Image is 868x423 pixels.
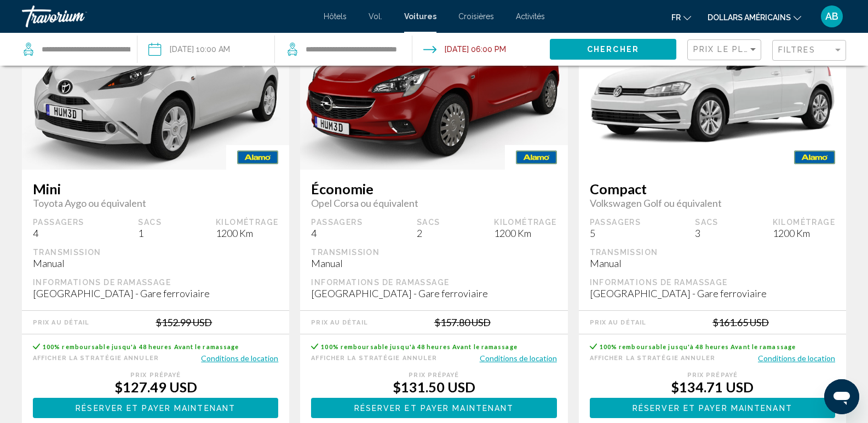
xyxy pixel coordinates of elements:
[311,287,556,299] div: [GEOGRAPHIC_DATA] - Gare ferroviaire
[311,398,556,418] button: Réserver et payer maintenant
[590,277,835,287] div: Informations de ramassage
[33,401,278,413] a: Réserver et payer maintenant
[695,227,718,239] div: 3
[321,343,517,350] span: 100% remboursable jusqu'à 48 heures Avant le ramassage
[434,316,491,328] div: $157.80 USD
[693,45,758,55] mat-select: Sort by
[587,45,639,54] span: Chercher
[33,181,278,197] span: Mini
[33,372,278,379] div: Prix ​​prépayé
[671,9,691,25] button: Changer de langue
[311,277,556,287] div: Informations de ramassage
[590,398,835,418] button: Réserver et payer maintenant
[369,12,382,21] a: Vol.
[773,227,835,239] div: 1200 Km
[423,33,506,66] button: Drop-off date: Sep 15, 2025 06:00 PM
[76,404,235,413] span: Réserver et payer maintenant
[708,9,801,25] button: Changer de devise
[480,353,557,363] button: Conditions de location
[590,247,835,257] div: Transmission
[216,227,278,239] div: 1200 Km
[590,319,646,326] div: Prix au détail
[33,398,278,418] button: Réserver et payer maintenant
[590,197,835,209] span: Volkswagen Golf ou équivalent
[33,197,278,209] span: Toyota Aygo ou équivalent
[590,372,835,379] div: Prix ​​prépayé
[148,33,230,66] button: Pickup date: Sep 12, 2025 10:00 AM
[590,353,716,363] button: Afficher la stratégie Annuler
[600,343,796,350] span: 100% remboursable jusqu'à 48 heures Avant le ramassage
[516,12,545,21] a: Activités
[695,217,718,227] div: Sacs
[324,12,347,21] a: Hôtels
[505,145,568,170] img: ALAMO
[590,379,835,395] div: $134.71 USD
[633,404,792,413] span: Réserver et payer maintenant
[311,197,556,209] span: Opel Corsa ou équivalent
[43,343,239,350] span: 100% remboursable jusqu'à 48 heures Avant le ramassage
[758,353,835,363] button: Conditions de location
[33,277,278,287] div: Informations de ramassage
[590,401,835,413] a: Réserver et payer maintenant
[311,379,556,395] div: $131.50 USD
[22,5,313,27] a: Travorium
[773,217,835,227] div: Kilométrage
[693,45,778,54] span: Prix ​​le plus bas
[33,379,278,395] div: $127.49 USD
[33,353,159,363] button: Afficher la stratégie Annuler
[494,227,556,239] div: 1200 Km
[783,145,846,170] img: ALAMO
[708,13,791,22] font: dollars américains
[590,257,835,269] div: Manual
[458,12,494,21] a: Croisières
[778,45,815,54] span: Filtres
[33,247,278,257] div: Transmission
[311,401,556,413] a: Réserver et payer maintenant
[216,217,278,227] div: Kilométrage
[772,39,846,62] button: Filter
[311,372,556,379] div: Prix ​​prépayé
[311,247,556,257] div: Transmission
[824,379,859,414] iframe: Bouton de lancement de la fenêtre de messagerie
[33,227,84,239] div: 4
[33,217,84,227] div: Passagers
[311,227,363,239] div: 4
[825,10,838,22] font: AB
[33,319,89,326] div: Prix au détail
[494,217,556,227] div: Kilométrage
[590,227,641,239] div: 5
[590,287,835,299] div: [GEOGRAPHIC_DATA] - Gare ferroviaire
[671,13,681,22] font: fr
[579,7,846,158] img: primary.png
[311,217,363,227] div: Passagers
[311,319,367,326] div: Prix au détail
[311,181,556,197] span: Économie
[590,217,641,227] div: Passagers
[550,39,676,59] button: Chercher
[33,287,278,299] div: [GEOGRAPHIC_DATA] - Gare ferroviaire
[201,353,278,363] button: Conditions de location
[311,257,556,269] div: Manual
[590,181,835,197] span: Compact
[417,217,440,227] div: Sacs
[417,227,440,239] div: 2
[33,257,278,269] div: Manual
[156,316,212,328] div: $152.99 USD
[712,316,769,328] div: $161.65 USD
[404,12,436,21] a: Voitures
[138,217,162,227] div: Sacs
[818,5,846,28] button: Menu utilisateur
[311,353,437,363] button: Afficher la stratégie Annuler
[354,404,514,413] span: Réserver et payer maintenant
[226,145,289,170] img: ALAMO
[138,227,162,239] div: 1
